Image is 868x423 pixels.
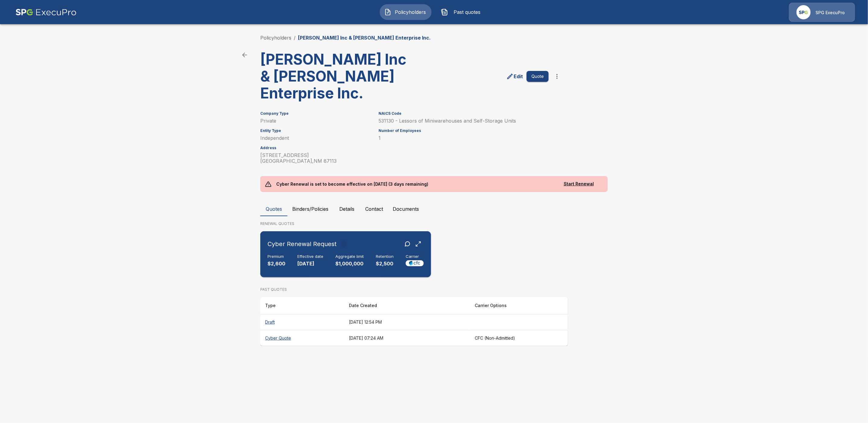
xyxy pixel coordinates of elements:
[260,146,371,150] h6: Address
[388,202,424,216] button: Documents
[268,254,285,259] h6: Premium
[260,152,371,164] p: [STREET_ADDRESS] [GEOGRAPHIC_DATA] , NM 87113
[260,297,568,346] table: responsive table
[260,51,409,102] h3: [PERSON_NAME] Inc & [PERSON_NAME] Enterprise Inc.
[380,4,432,20] button: Policyholders IconPolicyholders
[360,202,388,216] button: Contact
[260,202,287,216] button: Quotes
[260,221,608,226] p: RENEWAL QUOTES
[384,8,391,16] img: Policyholders Icon
[789,3,855,22] a: Agency IconSPG ExecuPro
[514,73,523,80] p: Edit
[394,8,427,16] span: Policyholders
[344,330,470,346] th: [DATE] 07:24 AM
[297,260,323,267] p: [DATE]
[379,129,549,133] h6: Number of Employees
[298,34,431,41] p: [PERSON_NAME] Inc & [PERSON_NAME] Enterprise Inc.
[379,118,549,124] p: 531130 - Lessors of Miniwarehouses and Self-Storage Units
[505,72,524,81] a: edit
[551,70,563,82] button: more
[260,202,608,216] div: policyholder tabs
[260,314,344,330] th: Draft
[15,3,77,22] img: AA Logo
[297,254,323,259] h6: Effective date
[376,260,394,267] p: $2,500
[260,297,344,314] th: Type
[335,254,364,259] h6: Aggregate limit
[436,4,488,20] button: Past quotes IconPast quotes
[470,330,568,346] th: CFC (Non-Admitted)
[470,297,568,314] th: Carrier Options
[451,8,484,16] span: Past quotes
[406,260,424,266] img: Carrier
[260,135,371,141] p: Independent
[260,34,431,41] nav: breadcrumb
[260,330,344,346] th: Cyber Quote
[335,260,364,267] p: $1,000,000
[260,111,371,116] h6: Company Type
[527,71,549,82] button: Quote
[260,118,371,124] p: Private
[344,297,470,314] th: Date Created
[260,287,568,292] p: PAST QUOTES
[406,254,424,259] h6: Carrier
[239,49,251,61] a: back
[268,260,285,267] p: $2,600
[333,202,360,216] button: Details
[379,111,549,116] h6: NAICS Code
[294,34,296,41] li: /
[816,10,845,16] p: SPG ExecuPro
[555,178,603,190] button: Start Renewal
[260,129,371,133] h6: Entity Type
[441,8,448,16] img: Past quotes Icon
[287,202,333,216] button: Binders/Policies
[271,176,433,192] p: Cyber Renewal is set to become effective on [DATE] (3 days remaining)
[376,254,394,259] h6: Retention
[344,314,470,330] th: [DATE] 12:54 PM
[268,239,337,249] h6: Cyber Renewal Request
[379,135,549,141] p: 1
[260,35,291,41] a: Policyholders
[797,5,811,19] img: Agency Icon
